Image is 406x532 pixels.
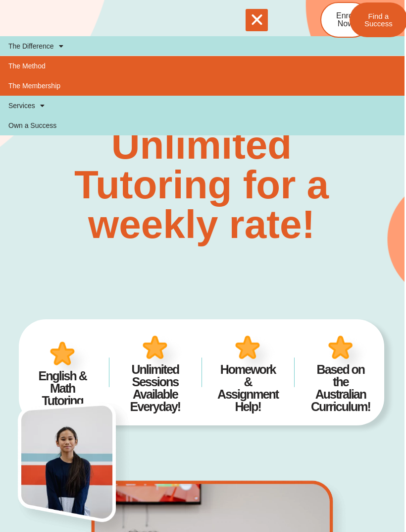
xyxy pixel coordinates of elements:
div: Menu Toggle [246,9,268,31]
h4: Homework & Assignment Help! [216,363,279,413]
h4: English & Math Tutoring [31,370,94,407]
h4: Unlimited Sessions Available Everyday! [124,363,187,413]
iframe: Chat Widget [236,420,406,532]
h4: Based on the Australian Curriculum! [309,363,372,413]
span: Enrol Now [336,12,355,28]
h2: Unlimited Tutoring for a weekly rate! [43,125,360,244]
span: Find a Success [364,12,393,27]
a: Enrol Now [320,2,370,38]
